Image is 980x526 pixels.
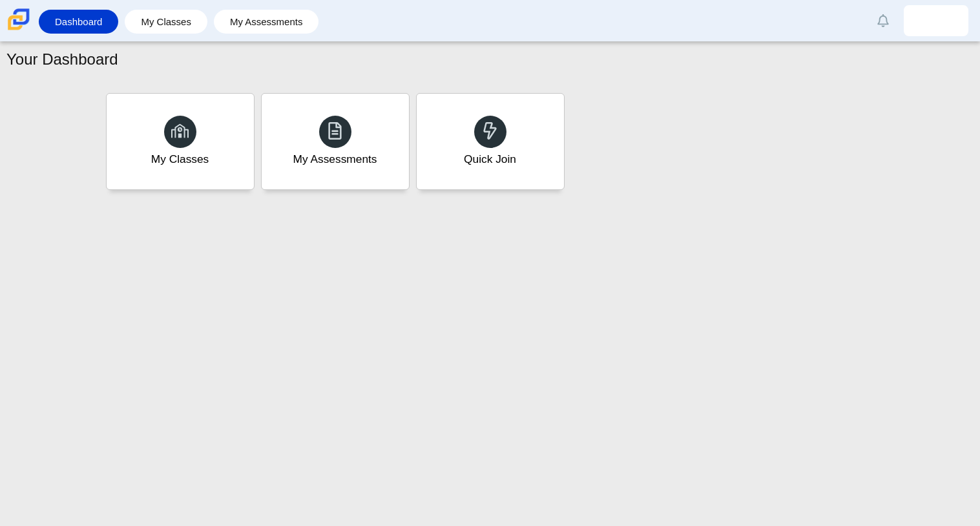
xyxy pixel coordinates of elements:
[293,151,377,167] div: My Assessments
[6,48,118,70] h1: Your Dashboard
[5,6,32,33] img: Carmen School of Science & Technology
[106,93,255,190] a: My Classes
[904,5,968,36] a: tyjianna.sheppard.GtdYh7
[416,93,565,190] a: Quick Join
[5,24,32,35] a: Carmen School of Science & Technology
[45,10,112,34] a: Dashboard
[220,10,313,34] a: My Assessments
[869,6,897,35] a: Alerts
[131,10,201,34] a: My Classes
[926,10,946,31] img: tyjianna.sheppard.GtdYh7
[464,151,516,167] div: Quick Join
[261,93,410,190] a: My Assessments
[151,151,209,167] div: My Classes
